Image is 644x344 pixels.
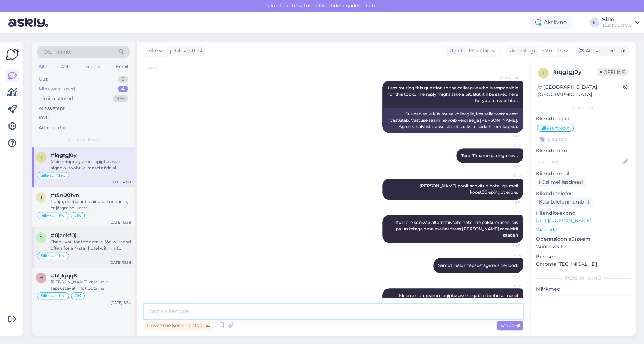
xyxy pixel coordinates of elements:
span: AI Assistent [494,75,521,80]
div: Tiimi vestlused [39,95,73,102]
p: Klienditeekond [536,209,630,217]
p: Operatsioonisüsteem [536,236,630,243]
input: Lisa nimi [536,158,622,165]
span: i [40,155,42,160]
div: [DATE] 13:59 [109,220,131,225]
span: #t5n001vn [51,192,79,199]
div: juhib vestlust [167,47,203,55]
div: S [589,18,599,27]
div: Klienditugi [505,47,535,55]
img: Askly Logo [6,48,19,61]
div: All [37,62,45,71]
div: [GEOGRAPHIC_DATA], [GEOGRAPHIC_DATA] [538,83,623,98]
span: Tere! Täname päringu eest. [461,153,518,158]
span: 14:11 [494,243,521,248]
div: TEZ TOUR OÜ [602,23,632,28]
a: SilleTEZ TOUR OÜ [602,17,640,28]
div: Küsi telefoninumbrit [536,197,593,207]
div: [PERSON_NAME] [536,275,630,281]
div: 99+ [113,95,128,102]
span: Sille [494,283,521,288]
p: Vaata edasi ... [536,226,630,233]
span: Estonian [541,47,563,55]
span: #iqgtgj0y [51,152,77,158]
span: #0jaekf0j [51,232,76,239]
span: I am routing this question to the colleague who is responsible for this topic. The reply might ta... [388,85,519,103]
span: Sille suhtleb [40,294,65,298]
span: t [40,195,43,200]
p: Kliendi email [536,170,630,177]
div: Thank you for the details. We will send offers for a 4-star hotel with half board in Kemer or Ala... [51,239,131,251]
div: Web [59,62,71,71]
span: Sille [147,47,158,55]
div: [DATE] 13:56 [109,260,131,265]
div: Küsi meiliaadressi [536,177,586,187]
span: 14:11 [494,200,521,205]
div: Suunan selle küsimuse kolleegile, kes selle teema eest vastutab. Vastuse saamine võib veidi aega ... [382,108,523,133]
span: Sille [494,209,521,215]
div: Arhiveeritud [39,124,68,131]
span: Meie reisiprogramm egiptusesse algab oktoobri viimasel nädalal. [399,293,519,305]
span: Kui Teile sobivad alternatiivsete hotellide pakkumused, siis palun tetage oma meiliaadress [PERSO... [396,220,519,238]
div: [DATE] 14:00 [108,180,131,185]
span: Sille suhtleb [40,213,65,218]
span: Minu vestlused [68,137,99,143]
span: #hfjkjqq8 [51,273,77,279]
span: h [39,275,43,280]
span: Otsi kliente [44,48,72,56]
span: Sille suhtleb [40,254,65,258]
div: AI Assistent [39,105,65,112]
p: Kliendi tag'id [536,115,630,123]
p: Chrome [TECHNICAL_ID] [536,261,630,268]
p: Windows 10 [536,243,630,250]
span: OK [75,213,81,218]
span: i [543,70,544,76]
div: [PERSON_NAME] vastust ja täpsustavat infot ootama. [51,279,131,292]
div: Klient [446,47,463,55]
span: Sille suhtleb [541,126,566,130]
div: Aktiivne [530,16,573,29]
p: Brauser [536,253,630,261]
div: Socials [84,62,101,71]
div: Uus [39,76,48,83]
span: Luba [364,2,380,9]
div: Email [115,62,130,71]
div: Kliendi info [536,105,630,111]
span: OK [75,294,81,298]
p: Kliendi nimi [536,147,630,155]
span: 14:12 [494,273,521,279]
div: [DATE] 8:34 [111,300,131,305]
span: [PERSON_NAME] poolt soovitud hotelliga meil koostöölepingut ei ole. [419,183,519,195]
div: 0 [118,76,128,83]
span: Estonian [469,47,490,55]
span: 14:00 [146,65,173,71]
span: Sille [494,252,521,258]
p: Märkmed [536,286,630,293]
span: Sille [494,173,521,178]
span: Saada [500,322,520,329]
div: Kahju, et ei saanud aidata. Loodame, et järgmisel korral. [51,199,131,211]
div: Kõik [39,114,49,121]
p: Kliendi telefon [536,190,630,197]
span: Samuti palun täpsustage reisiperiood. [438,263,518,268]
div: 4 [118,86,128,93]
div: Arhiveeri vestlus [575,46,629,56]
span: 0 [40,235,43,240]
div: Privaatne kommentaar [144,321,213,330]
span: Offline [597,68,628,76]
div: Sille [602,17,632,23]
div: # iqgtgj0y [553,68,597,76]
span: Sille suhtleb [40,173,65,177]
div: Minu vestlused [39,86,75,93]
a: [URL][DOMAIN_NAME] [536,217,591,224]
span: 14:00 [494,133,521,138]
input: Lisa tag [536,134,630,144]
span: 14:10 [494,163,521,169]
span: Sille [494,143,521,148]
div: Meie reisiprogramm egiptusesse algab oktoobri viimasel nädalal. [51,158,131,171]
